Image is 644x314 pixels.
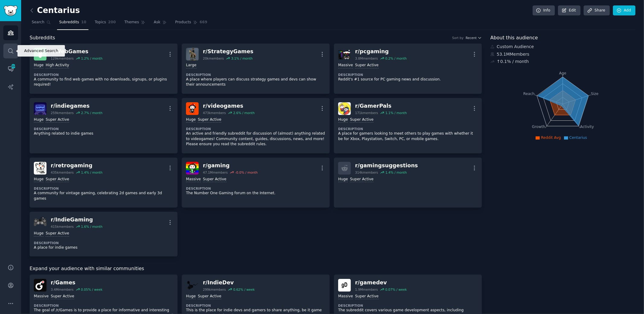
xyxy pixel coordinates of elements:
[203,279,255,286] div: r/ IndieDev
[34,63,43,68] div: Huge
[580,125,594,129] tspan: Activity
[541,136,561,140] span: Reddit Avg
[200,20,207,25] span: 669
[203,102,255,110] div: r/ videogames
[490,44,636,50] div: Custom Audience
[173,18,209,30] a: Products669
[30,98,178,153] a: indiegamesr/indiegames259kmembers2.7% / monthHugeSuper ActiveDescriptionAnything related to indie...
[203,177,226,182] div: Super Active
[182,44,330,94] a: StrategyGamesr/StrategyGames20kmembers3.1% / monthLargeDescriptionA place where players can discu...
[355,287,378,292] div: 1.9M members
[34,102,46,115] img: indiegames
[186,131,325,147] p: An active and friendly subreddit for discussion of (almost) anything related to videogames! Commu...
[490,34,538,42] span: About this audience
[186,73,325,77] dt: Description
[51,48,102,55] div: r/ WebGames
[355,63,379,68] div: Super Active
[186,77,325,87] p: A place where players can discuss strategy games and devs can show their announcements
[30,18,53,30] a: Search
[355,170,378,175] div: 314k members
[186,191,325,196] p: The Number One Gaming forum on the Internet.
[334,44,482,94] a: pcgamingr/pcgaming3.8Mmembers0.2% / monthMassiveSuper ActiveDescriptionReddit's #1 source for PC ...
[93,18,118,30] a: Topics200
[124,20,139,25] span: Themes
[198,294,221,299] div: Super Active
[355,111,378,115] div: 171k members
[34,162,46,175] img: retrogaming
[30,44,178,94] a: WebGamesr/WebGames129kmembers1.2% / monthHugeHigh ActivityDescriptionA community to find web game...
[533,5,555,16] a: Info
[350,117,373,123] div: Super Active
[81,287,102,292] div: 0.05 % / week
[466,36,482,40] button: Recent
[81,111,102,115] div: 2.7 % / month
[46,231,69,237] div: Super Active
[34,73,173,77] dt: Description
[466,36,476,40] span: Recent
[338,77,478,82] p: Reddit's #1 source for PC gaming news and discussion.
[338,131,478,142] p: A place for gamers looking to meet others to play games with whether it be for Xbox, Playstation,...
[34,127,173,131] dt: Description
[338,177,348,182] div: Huge
[51,216,102,224] div: r/ IndieGaming
[34,303,173,308] dt: Description
[186,63,196,68] div: Large
[34,177,43,182] div: Huge
[81,224,102,229] div: 1.6 % / month
[591,91,598,96] tspan: Size
[34,117,43,123] div: Huge
[186,48,199,61] img: StrategyGames
[558,5,581,16] a: Edit
[30,265,144,273] span: Expand your audience with similar communities
[32,20,44,25] span: Search
[613,5,636,16] a: Add
[532,125,545,129] tspan: Growth
[186,294,196,299] div: Huge
[186,162,199,175] img: gaming
[81,170,102,175] div: 1.4 % / month
[51,162,102,169] div: r/ retrogaming
[338,117,348,123] div: Huge
[34,231,43,237] div: Huge
[30,212,178,257] a: IndieGamingr/IndieGaming415kmembers1.6% / monthHugeSuper ActiveDescriptionA place for indie games
[46,63,69,68] div: High Activity
[34,77,173,87] p: A community to find web games with no downloads, signups, or plugins required!
[203,287,226,292] div: 299k members
[51,56,74,61] div: 129k members
[59,20,79,25] span: Subreddits
[490,51,636,57] div: 53.1M Members
[497,58,529,65] div: ↑ 0.1 % / month
[51,170,74,175] div: 435k members
[186,117,196,123] div: Huge
[4,5,18,16] img: GummySearch logo
[338,102,351,115] img: GamerPals
[198,117,221,123] div: Super Active
[452,36,464,40] div: Sort by
[186,102,199,115] img: videogames
[34,216,46,229] img: IndieGaming
[34,131,173,136] p: Anything related to indie games
[355,279,407,286] div: r/ gamedev
[355,294,379,299] div: Super Active
[186,279,199,292] img: IndieDev
[231,56,253,61] div: 3.1 % / month
[51,111,74,115] div: 259k members
[34,186,173,191] dt: Description
[338,63,353,68] div: Massive
[51,224,74,229] div: 415k members
[235,170,258,175] div: -0.0 % / month
[34,48,46,61] img: WebGames
[154,20,160,25] span: Ask
[203,111,226,115] div: 473k members
[386,111,407,115] div: 1.1 % / month
[203,56,224,61] div: 20k members
[51,102,102,110] div: r/ indiegames
[51,287,74,292] div: 3.4M members
[122,18,148,30] a: Themes
[186,177,201,182] div: Massive
[186,303,325,308] dt: Description
[350,177,373,182] div: Super Active
[338,48,351,61] img: pcgaming
[338,279,351,292] img: gamedev
[385,56,407,61] div: 0.2 % / month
